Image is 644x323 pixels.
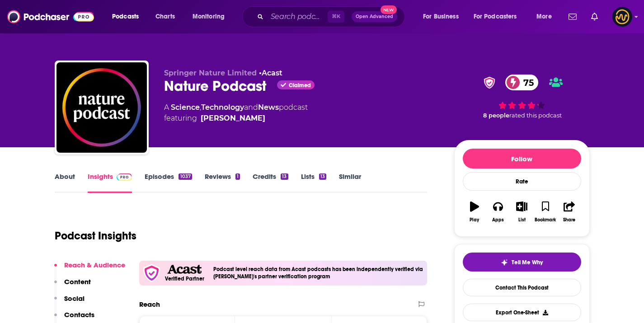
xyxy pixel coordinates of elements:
input: Search podcasts, credits, & more... [267,9,328,24]
a: Episodes1037 [145,172,192,193]
h4: Podcast level reach data from Acast podcasts has been independently verified via [PERSON_NAME]'s ... [213,266,424,280]
div: A podcast [164,102,308,124]
button: tell me why sparkleTell Me Why [463,253,581,272]
a: Similar [339,172,361,193]
span: Charts [155,10,175,23]
img: verified Badge [481,77,498,89]
a: About [55,172,75,193]
a: Show notifications dropdown [565,9,580,24]
img: Podchaser - Follow, Share and Rate Podcasts [7,8,94,25]
span: featuring [164,113,308,124]
span: Podcasts [112,10,139,23]
button: Social [54,294,85,311]
button: open menu [106,9,150,24]
img: User Profile [612,7,632,27]
p: Content [64,277,91,286]
button: Bookmark [534,196,557,228]
div: 1037 [179,173,192,180]
div: 13 [281,173,288,180]
h1: Podcast Insights [55,229,136,243]
button: Content [54,277,91,294]
div: Bookmark [535,217,556,223]
button: Reach & Audience [54,261,125,277]
button: Open AdvancedNew [352,11,397,22]
button: Play [463,196,486,228]
a: Lists13 [301,172,326,193]
a: InsightsPodchaser Pro [88,172,132,193]
div: Play [470,217,479,223]
span: • [259,69,282,77]
span: Tell Me Why [512,259,543,266]
img: Acast [167,265,202,274]
img: verfied icon [143,264,160,282]
span: and [244,103,258,112]
a: Technology [201,103,244,112]
a: 75 [505,75,538,90]
img: Podchaser Pro [117,173,132,181]
span: rated this podcast [509,112,562,119]
button: Show profile menu [612,7,632,27]
span: Logged in as LowerStreet [612,7,632,27]
div: Apps [492,217,504,223]
button: List [510,196,533,228]
div: 13 [319,173,326,180]
a: Science [171,103,200,112]
img: Nature Podcast [56,62,147,153]
div: verified Badge75 8 peoplerated this podcast [454,69,590,125]
p: Reach & Audience [64,261,125,269]
button: open menu [186,9,236,24]
a: Show notifications dropdown [588,9,602,24]
button: Share [557,196,581,228]
span: For Business [423,10,459,23]
p: Contacts [64,310,94,319]
h2: Reach [139,300,160,309]
a: News [258,103,279,112]
span: ⌘ K [328,11,344,23]
div: Rate [463,172,581,191]
a: Charts [150,9,180,24]
span: 75 [514,75,538,90]
button: Apps [486,196,510,228]
a: Benjamin Thompson [201,113,265,124]
img: tell me why sparkle [501,259,508,266]
button: Follow [463,149,581,169]
a: Acast [262,69,282,77]
a: Credits13 [253,172,288,193]
span: More [536,10,552,23]
span: For Podcasters [474,10,517,23]
div: List [518,217,526,223]
button: open menu [530,9,563,24]
div: Search podcasts, credits, & more... [251,6,414,27]
a: Contact This Podcast [463,279,581,296]
span: Monitoring [193,10,225,23]
p: Social [64,294,85,303]
span: Open Advanced [356,14,393,19]
div: 1 [235,173,240,180]
span: Claimed [289,83,311,88]
span: , [200,103,201,112]
span: 8 people [483,112,509,119]
button: open menu [417,9,470,24]
h5: Verified Partner [165,276,204,281]
span: New [381,5,397,14]
div: Share [563,217,575,223]
a: Reviews1 [205,172,240,193]
button: open menu [468,9,530,24]
button: Export One-Sheet [463,304,581,321]
span: Springer Nature Limited [164,69,257,77]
